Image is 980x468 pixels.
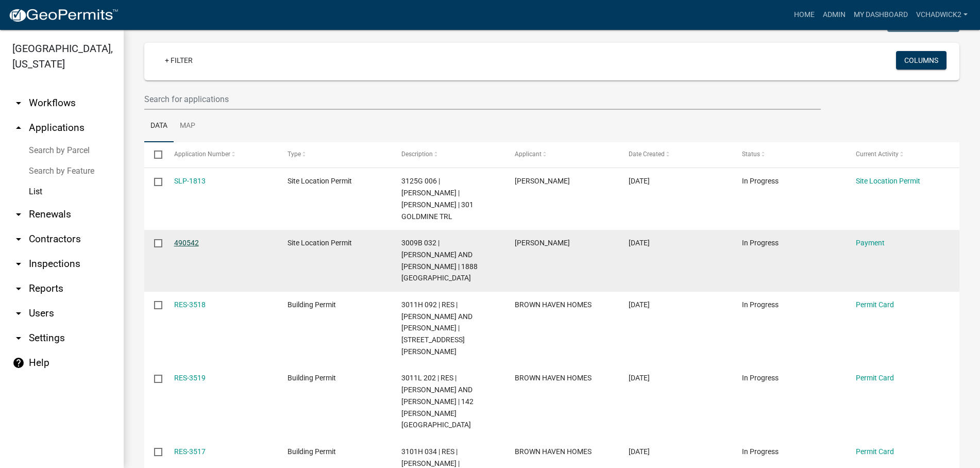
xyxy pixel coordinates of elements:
[515,374,592,382] span: BROWN HAVEN HOMES
[505,142,619,167] datatable-header-cell: Applicant
[629,300,650,309] span: 10/09/2025
[742,239,779,247] span: In Progress
[742,300,779,309] span: In Progress
[12,233,25,245] i: arrow_drop_down
[850,5,912,25] a: My Dashboard
[856,177,920,185] a: Site Location Permit
[144,110,174,143] a: Data
[174,110,201,143] a: Map
[12,258,25,270] i: arrow_drop_down
[912,5,972,25] a: VChadwick2
[278,142,392,167] datatable-header-cell: Type
[174,374,206,382] a: RES-3519
[856,239,885,247] a: Payment
[174,177,206,185] a: SLP-1813
[12,307,25,320] i: arrow_drop_down
[12,282,25,295] i: arrow_drop_down
[174,151,230,158] span: Application Number
[887,13,959,32] button: Bulk Actions
[515,447,592,456] span: BROWN HAVEN HOMES
[515,239,570,247] span: MIKE YALE
[732,142,846,167] datatable-header-cell: Status
[742,177,779,185] span: In Progress
[790,5,819,25] a: Home
[12,357,25,369] i: help
[164,142,278,167] datatable-header-cell: Application Number
[174,239,199,247] a: 490542
[401,239,478,282] span: 3009B 032 | MICHAEL AND KERRIE LEVI | 1888 HUNTER RIDGE
[401,177,474,220] span: 3125G 006 | MATTHEW E BOND | BOUTWELL JASON G | 301 GOLDMINE TRL
[856,151,899,158] span: Current Activity
[742,374,779,382] span: In Progress
[401,374,474,429] span: 3011L 202 | RES | WILLIAM AND AMBER BECKER | 142 BLALOCK MOUNTAIN COVE
[742,447,779,456] span: In Progress
[288,300,336,309] span: Building Permit
[515,151,542,158] span: Applicant
[401,300,472,356] span: 3011H 092 | RES | WAYNE AND JENNY ALVAREZ | 933 BLALOCK MOUNTAIN RD
[288,239,352,247] span: Site Location Permit
[288,177,352,185] span: Site Location Permit
[12,97,25,109] i: arrow_drop_down
[391,142,505,167] datatable-header-cell: Description
[174,300,206,309] a: RES-3518
[515,300,592,309] span: BROWN HAVEN HOMES
[12,208,25,221] i: arrow_drop_down
[629,374,650,382] span: 10/09/2025
[856,374,894,382] a: Permit Card
[819,5,850,25] a: Admin
[629,177,650,185] span: 10/09/2025
[629,239,650,247] span: 10/09/2025
[174,447,206,456] a: RES-3517
[618,142,732,167] datatable-header-cell: Date Created
[144,89,821,110] input: Search for applications
[515,177,570,185] span: MATT BARNES
[12,332,25,344] i: arrow_drop_down
[856,447,894,456] a: Permit Card
[12,122,25,134] i: arrow_drop_up
[896,51,947,70] button: Columns
[144,142,164,167] datatable-header-cell: Select
[629,151,665,158] span: Date Created
[288,151,301,158] span: Type
[846,142,959,167] datatable-header-cell: Current Activity
[288,447,336,456] span: Building Permit
[157,51,201,70] a: + Filter
[856,300,894,309] a: Permit Card
[401,151,433,158] span: Description
[288,374,336,382] span: Building Permit
[629,447,650,456] span: 10/09/2025
[742,151,760,158] span: Status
